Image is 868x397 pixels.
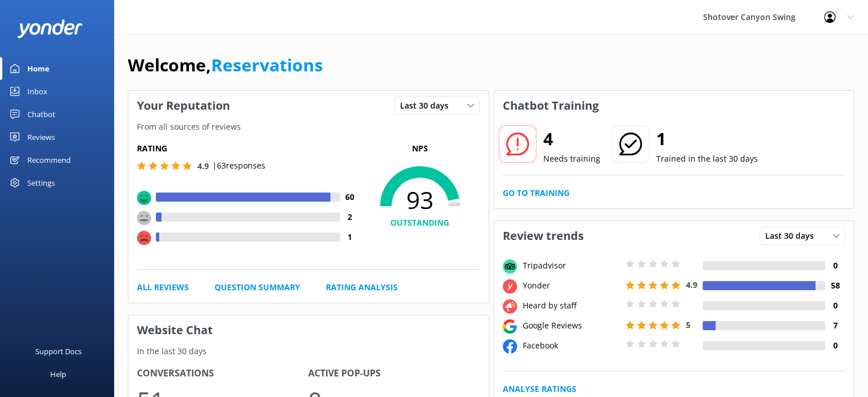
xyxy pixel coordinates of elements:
span: Last 30 days [400,99,455,112]
h2: 4 [543,125,600,153]
div: Recommend [27,149,71,171]
span: 4.9 [197,161,209,171]
p: | 63 responses [212,159,265,172]
a: Question Summary [215,281,300,294]
div: Settings [27,171,55,194]
h4: 60 [340,191,360,203]
div: Google Reviews [520,319,623,332]
a: Go to Training [503,187,570,199]
span: 93 [360,186,480,214]
h3: Website Chat [128,315,488,345]
p: From all sources of reviews [128,121,488,133]
p: NPS [360,142,480,155]
div: Tripadvisor [520,259,623,272]
h3: Chatbot Training [494,91,607,121]
h4: OUTSTANDING [360,216,480,229]
h4: Active Pop-ups [308,366,479,381]
h5: Rating [137,142,360,155]
div: Chatbot [27,103,55,126]
div: Inbox [27,80,47,103]
h4: Conversations [137,366,308,381]
p: In the last 30 days [128,345,488,358]
h4: 0 [825,259,845,272]
div: Home [27,57,50,80]
p: Needs training [543,153,600,165]
div: Yonder [520,279,623,292]
h4: 1 [340,231,360,243]
div: Facebook [520,339,623,352]
h4: 0 [825,299,845,312]
h1: Welcome, [128,51,323,79]
span: 4.9 [686,279,697,290]
h4: 0 [825,339,845,352]
h4: 7 [825,319,845,332]
h4: 2 [340,211,360,223]
div: Reviews [27,126,55,149]
div: Heard by staff [520,299,623,312]
a: Reservations [211,53,323,77]
a: All Reviews [137,281,189,294]
p: Trained in the last 30 days [656,153,758,165]
div: Support Docs [35,340,82,363]
a: Rating Analysis [326,281,398,294]
h3: Review trends [494,221,592,251]
img: yonder-white-logo.png [17,19,83,38]
h4: 58 [825,279,845,292]
div: Help [50,363,66,386]
a: Analyse Ratings [503,383,576,395]
span: 5 [686,319,691,330]
span: Last 30 days [765,230,821,242]
h3: Your Reputation [128,91,239,121]
h2: 1 [656,125,758,153]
